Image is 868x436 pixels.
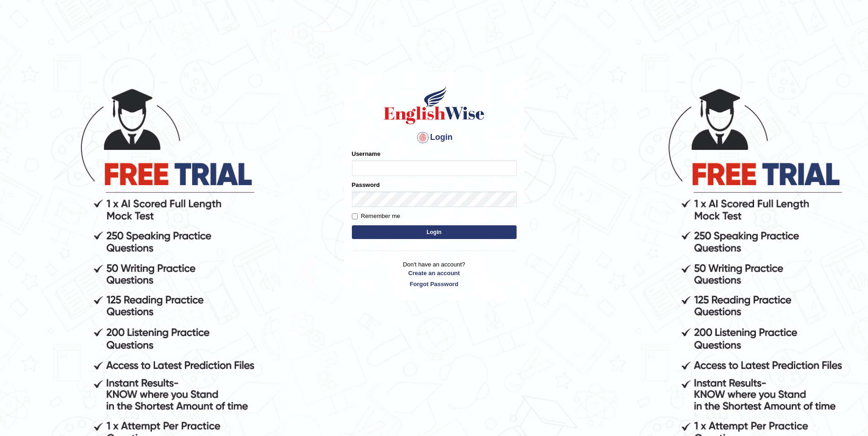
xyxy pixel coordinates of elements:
[352,225,517,239] button: Login
[352,130,517,145] h4: Login
[352,260,517,288] p: Don't have an account?
[382,85,486,126] img: Logo of English Wise sign in for intelligent practice with AI
[352,181,380,189] label: Password
[352,213,358,219] input: Remember me
[352,149,381,158] label: Username
[352,212,400,221] label: Remember me
[352,280,517,288] a: Forgot Password
[352,269,517,277] a: Create an account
